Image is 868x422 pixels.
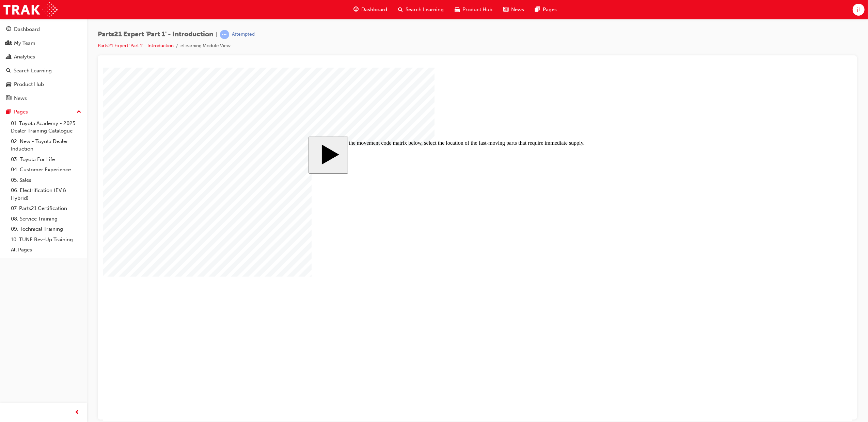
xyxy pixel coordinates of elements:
span: Parts21 Expert 'Part 1' - Introduction [98,31,213,38]
span: | [216,31,217,38]
span: car-icon [455,5,460,14]
span: up-icon [77,108,81,117]
span: news-icon [6,95,11,102]
span: search-icon [398,5,403,14]
a: search-iconSearch Learning [393,3,449,17]
a: 05. Sales [8,175,84,186]
a: Parts21 Expert 'Part 1' - Introduction [98,43,174,49]
span: Product Hub [462,6,492,14]
a: 06. Electrification (EV & Hybrid) [8,185,84,203]
a: car-iconProduct Hub [449,3,498,17]
a: News [3,92,84,105]
button: Start [205,69,245,106]
span: jl [857,6,860,14]
a: All Pages [8,245,84,255]
a: 10. TUNE Rev-Up Training [8,234,84,245]
a: 08. Service Training [8,214,84,224]
div: Search Learning [14,67,52,75]
span: learningRecordVerb_ATTEMPT-icon [220,30,229,39]
a: pages-iconPages [530,3,562,17]
button: DashboardMy TeamAnalyticsSearch LearningProduct HubNews [3,22,84,106]
a: 04. Customer Experience [8,164,84,175]
div: Series_2: Cluster_1 Start Course [205,69,543,285]
span: prev-icon [75,408,80,417]
img: Trak [3,2,58,17]
div: Product Hub [14,81,44,88]
button: jl [853,4,865,16]
span: Pages [543,6,557,14]
span: pages-icon [535,5,540,14]
a: 03. Toyota For Life [8,154,84,165]
div: News [14,94,27,102]
a: 02. New - Toyota Dealer Induction [8,136,84,154]
li: eLearning Module View [180,42,231,50]
a: Product Hub [3,78,84,91]
div: My Team [14,39,35,47]
a: 07. Parts21 Certification [8,203,84,214]
span: News [511,6,524,14]
span: people-icon [6,40,11,47]
a: My Team [3,37,84,50]
div: Pages [14,108,28,116]
a: news-iconNews [498,3,530,17]
a: 09. Technical Training [8,224,84,234]
button: Pages [3,106,84,118]
a: Search Learning [3,65,84,77]
span: search-icon [6,68,11,74]
div: Attempted [232,31,255,38]
span: Search Learning [406,6,444,14]
span: guage-icon [6,27,11,33]
span: chart-icon [6,54,11,60]
span: news-icon [503,5,508,14]
span: Dashboard [361,6,387,14]
div: Analytics [14,53,35,61]
a: guage-iconDashboard [348,3,393,17]
div: Dashboard [14,25,40,33]
a: 01. Toyota Academy - 2025 Dealer Training Catalogue [8,118,84,136]
a: Analytics [3,51,84,63]
span: pages-icon [6,109,11,115]
span: car-icon [6,82,11,88]
span: guage-icon [353,5,359,14]
a: Dashboard [3,23,84,36]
